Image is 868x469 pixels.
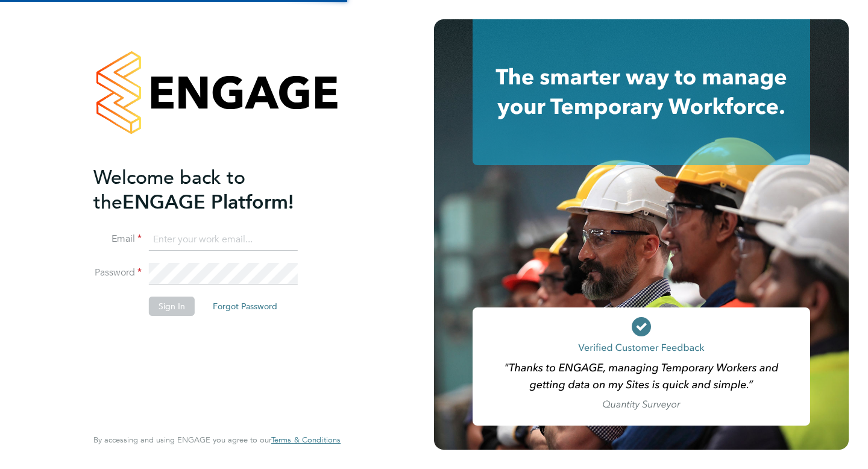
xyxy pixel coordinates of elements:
span: By accessing and using ENGAGE you agree to our [93,435,341,445]
a: Terms & Conditions [271,435,341,445]
label: Password [93,266,142,279]
label: Email [93,233,142,245]
span: Terms & Conditions [271,435,341,445]
span: Welcome back to the [93,166,245,214]
button: Forgot Password [203,297,287,316]
h2: ENGAGE Platform! [93,165,329,215]
button: Sign In [149,297,195,316]
input: Enter your work email... [149,229,298,251]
